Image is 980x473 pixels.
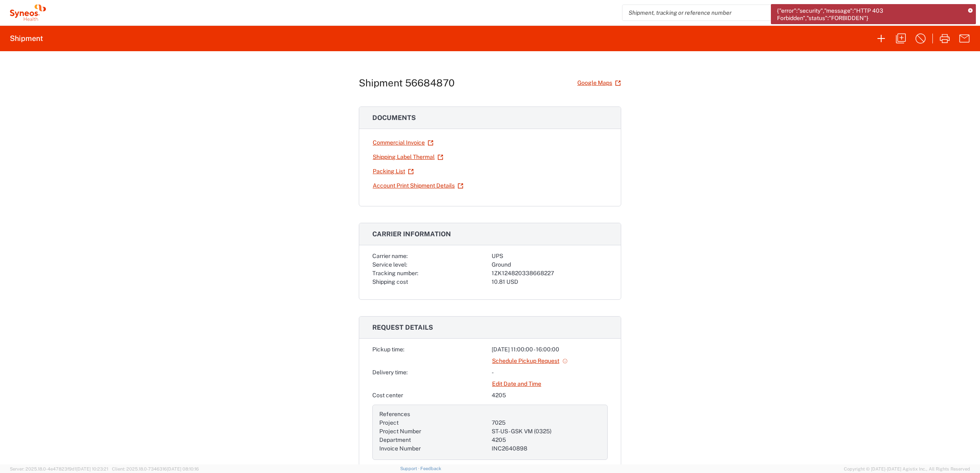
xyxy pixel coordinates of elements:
div: Ground [492,260,608,269]
div: 10.81 USD [492,278,608,286]
span: Carrier name: [372,253,408,259]
a: Support [400,466,421,471]
div: Invoice Number [379,444,488,453]
span: {"error":"security","message":"HTTP 403 Forbidden","status":"FORBIDDEN"} [777,7,962,22]
span: Carrier information [372,230,451,238]
span: Request details [372,324,433,331]
span: Documents [372,114,416,122]
a: Packing List [372,164,414,179]
div: UPS [492,252,608,260]
span: Server: 2025.18.0-4e47823f9d1 [10,466,108,471]
div: - [492,368,608,377]
span: Client: 2025.18.0-7346316 [112,466,199,471]
a: Feedback [420,466,441,471]
div: Project Number [379,427,488,436]
a: Schedule Pickup Request [492,354,568,368]
div: 7025 [492,419,601,427]
span: Shipping cost [372,278,408,285]
div: 1ZK124820338668227 [492,269,608,278]
div: INC2640898 [492,444,601,453]
div: 4205 [492,436,601,444]
a: Account Print Shipment Details [372,179,464,193]
div: Department [379,436,488,444]
input: Shipment, tracking or reference number [622,5,835,20]
span: [DATE] 10:23:21 [76,466,108,471]
a: Edit Date and Time [492,377,542,391]
div: ST-US - GSK VM (0325) [492,427,601,436]
span: [DATE] 08:10:16 [167,466,199,471]
span: Tracking number: [372,270,418,276]
span: Pickup time: [372,346,404,353]
h2: Shipment [10,34,43,43]
a: Google Maps [577,76,621,90]
div: 4205 [492,391,608,400]
span: References [379,411,410,417]
span: Delivery time: [372,369,408,376]
div: [DATE] 11:00:00 - 16:00:00 [492,345,608,354]
h1: Shipment 56684870 [359,77,455,89]
span: Copyright © [DATE]-[DATE] Agistix Inc., All Rights Reserved [844,465,970,473]
div: Project [379,419,488,427]
a: Shipping Label Thermal [372,150,444,164]
span: Service level: [372,261,407,268]
span: Cost center [372,392,403,398]
a: Commercial Invoice [372,136,434,150]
